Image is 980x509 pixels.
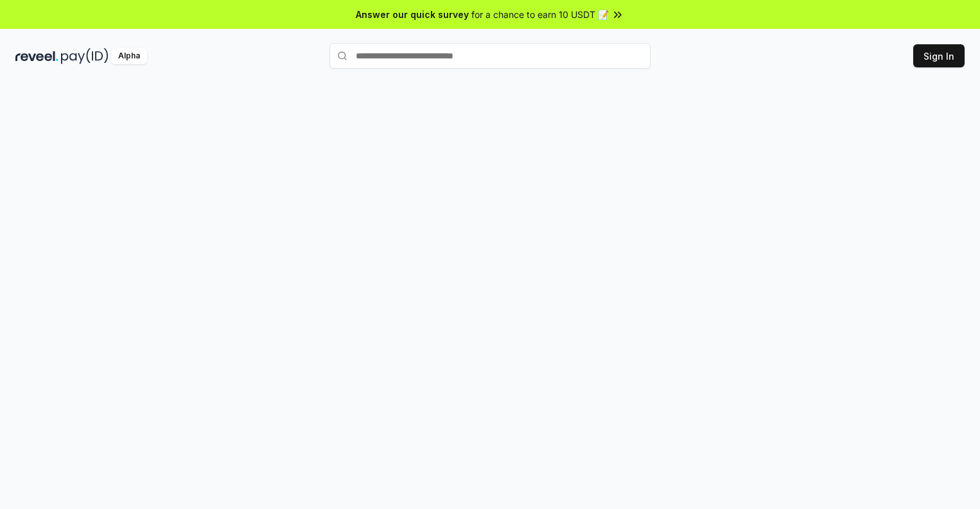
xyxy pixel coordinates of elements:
[111,48,147,64] div: Alpha
[471,8,609,21] span: for a chance to earn 10 USDT 📝
[356,8,469,21] span: Answer our quick survey
[913,44,965,67] button: Sign In
[15,48,58,64] img: reveel_dark
[61,48,109,64] img: pay_id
